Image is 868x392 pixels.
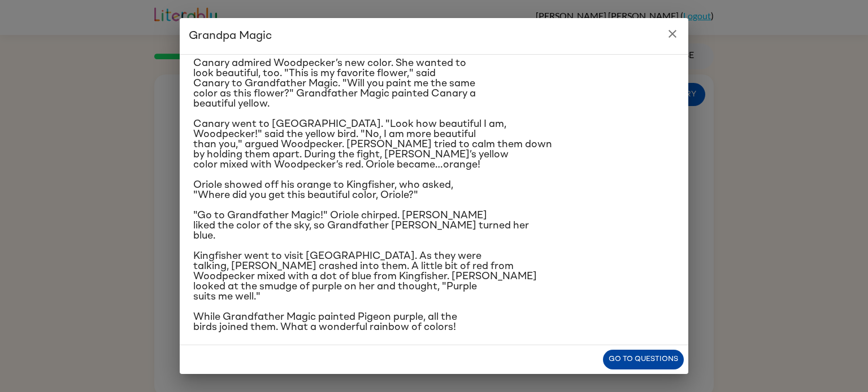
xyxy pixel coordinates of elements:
button: close [661,23,684,45]
span: "Go to Grandfather Magic!" Oriole chirped. [PERSON_NAME] liked the color of the sky, so Grandfath... [193,210,529,241]
span: Oriole showed off his orange to Kingfisher, who asked, "Where did you get this beautiful color, O... [193,180,453,200]
span: Canary went to [GEOGRAPHIC_DATA]. "Look how beautiful I am, Woodpecker!" said the yellow bird. "N... [193,119,552,170]
span: Kingfisher went to visit [GEOGRAPHIC_DATA]. As they were talking, [PERSON_NAME] crashed into them... [193,251,537,302]
span: Canary admired Woodpecker’s new color. She wanted to look beautiful, too. "This is my favorite fl... [193,58,476,109]
span: While Grandfather Magic painted Pigeon purple, all the birds joined them. What a wonderful rainbo... [193,312,457,332]
button: Go to questions [603,350,684,369]
h2: Grandpa Magic [180,18,688,54]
